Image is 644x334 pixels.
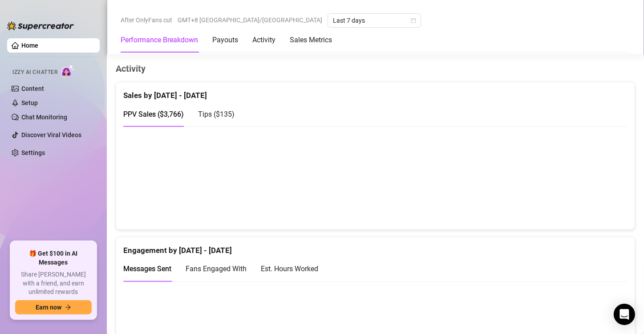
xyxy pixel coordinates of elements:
[12,68,57,77] span: Izzy AI Chatter
[123,265,171,273] span: Messages Sent
[186,265,247,273] span: Fans Engaged With
[178,13,322,27] span: GMT+8 [GEOGRAPHIC_DATA]/[GEOGRAPHIC_DATA]
[15,249,92,267] span: 🎁 Get $100 in AI Messages
[198,110,235,118] span: Tips ( $135 )
[21,114,67,121] a: Chat Monitoring
[21,85,44,92] a: Content
[21,149,45,156] a: Settings
[21,131,81,138] a: Discover Viral Videos
[121,13,172,27] span: After OnlyFans cut
[614,304,635,325] div: Open Intercom Messenger
[21,42,38,49] a: Home
[15,270,92,297] span: Share [PERSON_NAME] with a friend, and earn unlimited rewards
[61,65,75,77] img: AI Chatter
[123,110,184,118] span: PPV Sales ( $3,766 )
[7,21,74,30] img: logo-BBDzfeDw.svg
[123,237,628,257] div: Engagement by [DATE] - [DATE]
[290,35,332,45] div: Sales Metrics
[21,99,38,106] a: Setup
[411,18,416,23] span: calendar
[65,304,71,310] span: arrow-right
[123,82,628,102] div: Sales by [DATE] - [DATE]
[212,35,238,45] div: Payouts
[116,62,635,75] h4: Activity
[36,304,61,311] span: Earn now
[252,35,275,45] div: Activity
[121,35,198,45] div: Performance Breakdown
[333,14,416,27] span: Last 7 days
[261,263,318,274] div: Est. Hours Worked
[15,300,92,314] button: Earn nowarrow-right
